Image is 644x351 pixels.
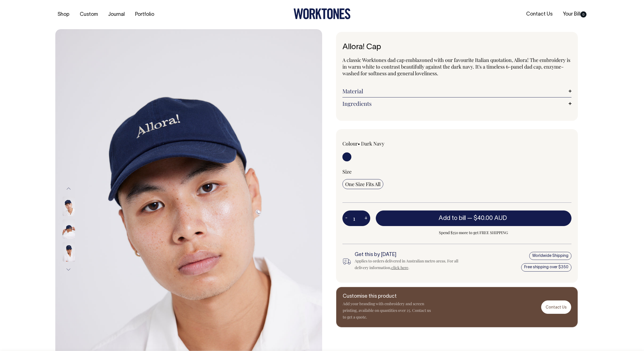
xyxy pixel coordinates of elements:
[524,10,555,19] a: Contact Us
[358,140,360,147] span: •
[342,43,571,52] h1: Allora! Cap
[343,294,432,299] h6: Customise this product
[63,197,75,216] img: dark-navy
[355,252,468,258] h6: Get this by [DATE]
[376,210,571,226] button: Add to bill —$40.00 AUD
[343,300,432,320] p: Add your branding with embroidery and screen printing, available on quantities over 25. Contact u...
[376,229,571,236] span: Spend $350 more to get FREE SHIPPING
[63,242,75,262] img: dark-navy
[342,88,571,94] a: Material
[78,10,100,19] a: Custom
[580,11,586,17] span: 0
[439,215,466,221] span: Add to bill
[342,57,571,77] p: A classic Worktones dad cap emblazoned with our favourite Italian quotation, Allora! The embroide...
[106,10,127,19] a: Journal
[342,168,571,175] div: Size
[64,182,73,195] button: Previous
[541,300,571,314] a: Contact Us
[561,10,589,19] a: Your Bill0
[63,219,75,239] img: dark-navy
[362,213,370,224] button: +
[342,179,383,189] input: One Size Fits All
[55,10,72,19] a: Shop
[391,265,408,270] a: click here
[345,181,381,187] span: One Size Fits All
[342,100,571,107] a: Ingredients
[342,213,350,224] button: -
[355,258,468,271] div: Applies to orders delivered in Australian metro areas. For all delivery information, .
[361,140,384,147] label: Dark Navy
[342,140,434,147] div: Colour
[467,215,508,221] span: —
[474,215,507,221] span: $40.00 AUD
[64,263,73,276] button: Next
[133,10,156,19] a: Portfolio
